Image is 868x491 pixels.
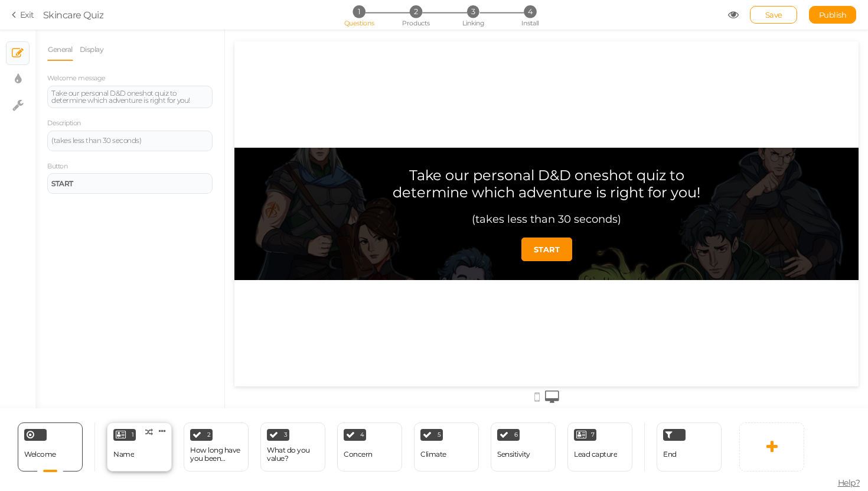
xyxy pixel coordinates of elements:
[344,450,373,459] div: Concern
[107,422,172,472] div: 1 Name
[113,450,134,459] div: Name
[360,432,364,438] span: 4
[663,450,677,459] span: End
[184,422,249,472] div: 2 How long have you been playing D&D?
[47,119,81,128] label: Description
[467,5,479,18] span: 3
[402,19,430,27] span: Products
[567,422,632,472] div: 7 Lead capture
[47,74,106,83] label: Welcome message
[47,38,73,61] a: General
[344,19,374,27] span: Questions
[12,9,34,21] a: Exit
[414,422,479,472] div: 5 Climate
[207,432,211,438] span: 2
[838,477,860,488] span: Help?
[446,5,501,18] li: 3 Linking
[389,5,443,18] li: 2 Products
[657,422,722,472] div: End
[331,5,386,18] li: 1 Questions
[765,10,782,19] span: Save
[190,446,242,463] div: How long have you been playing D&D?
[819,10,847,19] span: Publish
[337,422,402,472] div: 4 Concern
[502,5,557,18] li: 4 Install
[132,432,134,438] span: 1
[260,422,325,472] div: 3 What do you value?
[491,422,556,472] div: 6 Sensitivity
[47,162,67,171] label: Button
[514,432,518,438] span: 6
[24,450,56,459] span: Welcome
[420,450,446,459] div: Climate
[574,450,617,459] div: Lead capture
[43,8,104,22] div: Skincare Quiz
[154,125,471,160] div: Take our personal D&D oneshot quiz to determine which adventure is right for you!
[462,19,484,27] span: Linking
[51,90,208,104] div: Take our personal D&D oneshot quiz to determine which adventure is right for you!
[51,179,73,188] strong: START
[438,432,441,438] span: 5
[410,5,422,18] span: 2
[51,137,208,144] div: (takes less than 30 seconds)
[521,19,539,27] span: Install
[524,5,536,18] span: 4
[79,38,105,61] a: Display
[267,446,319,463] div: What do you value?
[299,203,325,213] strong: START
[18,422,83,472] div: Welcome
[353,5,365,18] span: 1
[497,450,530,459] div: Sensitivity
[591,432,595,438] span: 7
[237,171,387,184] div: (takes less than 30 seconds)
[750,6,797,24] div: Save
[284,432,288,438] span: 3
